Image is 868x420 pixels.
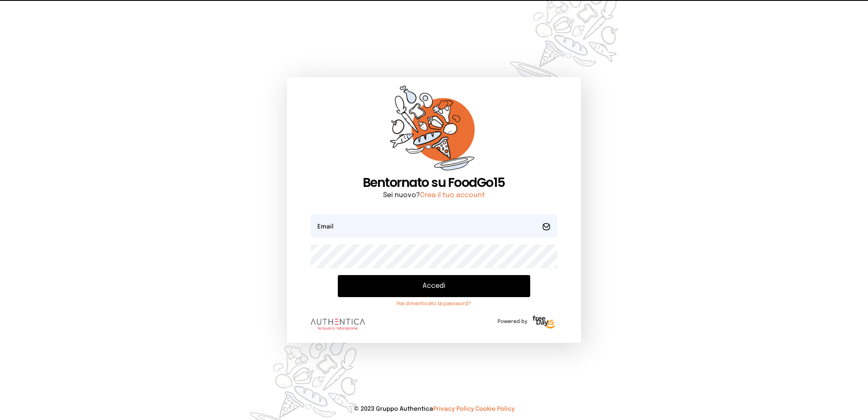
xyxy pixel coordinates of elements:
p: © 2023 Gruppo Authentica [14,405,854,413]
a: Hai dimenticato la password? [338,300,530,307]
button: Accedi [338,275,530,297]
p: Sei nuovo? [311,190,557,200]
img: logo-freeday.3e08031.png [531,314,557,331]
img: logo.8f33a47.png [311,319,365,330]
a: Cookie Policy [476,406,515,412]
span: Powered by [498,318,527,325]
img: sticker-orange.65babaf.png [390,86,478,175]
h1: Bentornato su FoodGo15 [311,175,557,190]
a: Crea il tuo account [420,192,485,199]
a: Privacy Policy [433,406,474,412]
